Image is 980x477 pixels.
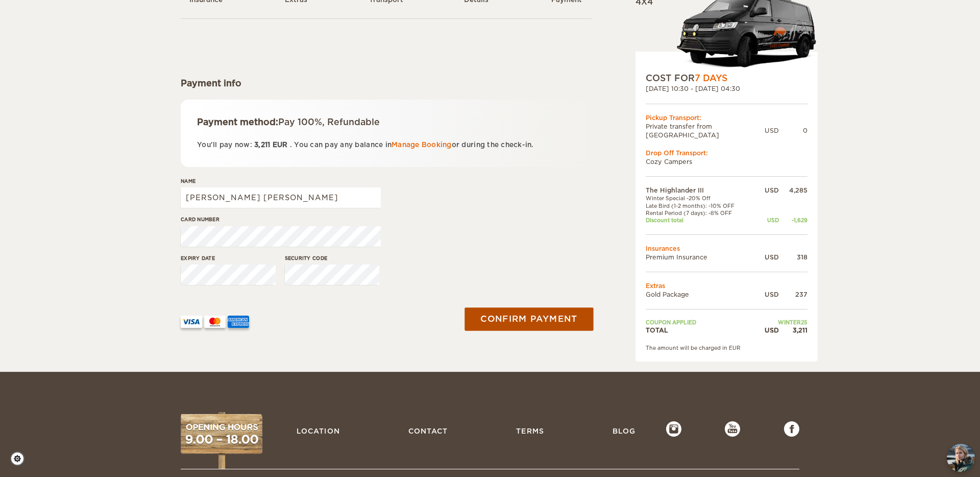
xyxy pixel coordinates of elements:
[779,126,807,135] div: 0
[947,444,975,472] img: Freyja at Cozy Campers
[646,186,755,195] td: The Highlander III
[197,139,575,151] p: You'll pay now: . You can pay any balance in or during the check-in.
[181,254,276,262] label: Expiry date
[646,319,755,326] td: Coupon applied
[646,122,765,139] td: Private transfer from [GEOGRAPHIC_DATA]
[779,186,807,195] div: 4,285
[755,326,779,335] div: USD
[646,244,807,253] td: Insurances
[181,77,592,89] div: Payment info
[779,253,807,261] div: 318
[646,217,755,224] td: Discount total
[755,186,779,195] div: USD
[181,216,381,223] label: Card number
[646,84,807,93] div: [DATE] 10:30 - [DATE] 04:30
[646,149,807,157] div: Drop Off Transport:
[10,451,31,466] a: Cookie settings
[181,177,381,185] label: Name
[755,290,779,299] div: USD
[273,141,288,149] span: EUR
[197,116,575,128] div: Payment method:
[511,421,549,441] a: Terms
[646,195,755,202] td: Winter Special -20% Off
[391,141,452,149] a: Manage Booking
[779,326,807,335] div: 3,211
[646,253,755,261] td: Premium Insurance
[755,319,807,326] td: WINTER25
[254,141,270,149] span: 3,211
[646,113,807,122] div: Pickup Transport:
[646,281,807,290] td: Extras
[646,344,807,351] div: The amount will be charged in EUR
[204,316,226,328] img: mastercard
[278,117,380,127] span: Pay 100%, Refundable
[646,326,755,335] td: TOTAL
[228,316,249,328] img: AMEX
[646,202,755,209] td: Late Bird (1-2 months): -10% OFF
[755,217,779,224] div: USD
[607,421,641,441] a: Blog
[765,126,779,135] div: USD
[291,421,345,441] a: Location
[779,290,807,299] div: 237
[646,209,755,217] td: Rental Period (7 days): -8% OFF
[695,73,727,83] span: 7 Days
[464,307,593,330] button: Confirm payment
[646,72,807,84] div: COST FOR
[646,290,755,299] td: Gold Package
[646,157,807,166] td: Cozy Campers
[403,421,453,441] a: Contact
[285,254,380,262] label: Security code
[755,253,779,261] div: USD
[947,444,975,472] button: chat-button
[779,217,807,224] div: -1,629
[181,316,202,328] img: VISA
